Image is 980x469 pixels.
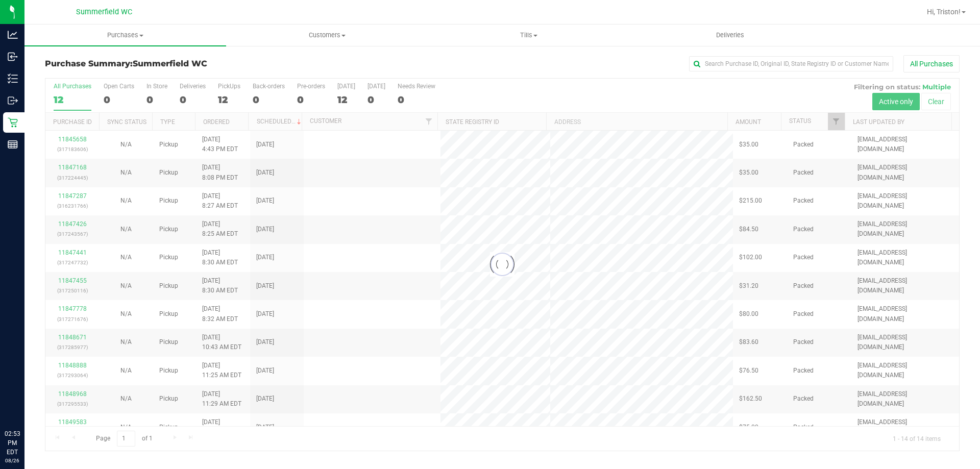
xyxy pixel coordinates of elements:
a: Deliveries [629,24,831,46]
inline-svg: Retail [8,117,18,128]
inline-svg: Analytics [8,30,18,40]
p: 02:53 PM EDT [5,429,20,457]
inline-svg: Inventory [8,73,18,84]
a: Tills [428,24,629,46]
input: Search Purchase ID, Original ID, State Registry ID or Customer Name... [689,56,893,71]
inline-svg: Outbound [8,95,18,106]
button: All Purchases [903,55,960,72]
span: Deliveries [702,31,758,40]
iframe: Resource center [10,387,41,418]
span: Summerfield WC [133,59,207,68]
span: Hi, Triston! [927,8,961,16]
inline-svg: Inbound [8,52,18,62]
a: Customers [226,24,428,46]
span: Summerfield WC [76,8,132,16]
span: Tills [428,31,629,40]
span: Purchases [24,31,226,40]
h3: Purchase Summary: [45,59,350,68]
inline-svg: Reports [8,139,18,150]
a: Purchases [24,24,226,46]
span: Customers [227,31,427,40]
p: 08/26 [5,457,20,464]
